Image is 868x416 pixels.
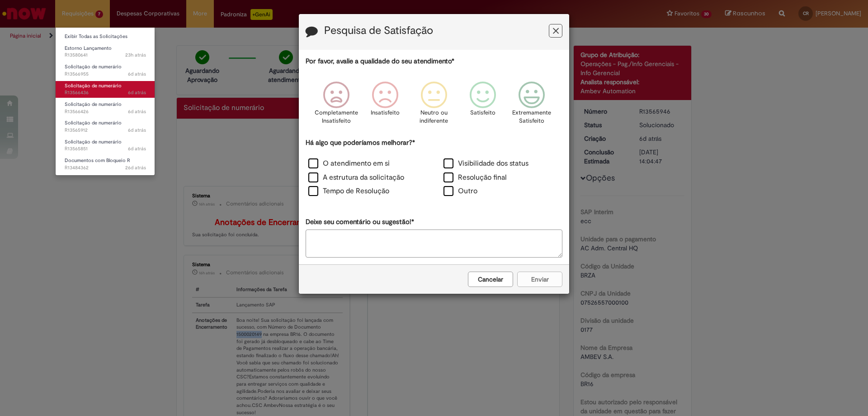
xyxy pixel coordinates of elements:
time: 30/09/2025 10:52:44 [125,52,146,58]
label: Visibilidade dos status [443,158,528,169]
a: Aberto R13565912 : Solicitação de numerário [56,118,155,135]
span: R13565912 [65,127,146,134]
span: Documentos com Bloqueio R [65,157,130,164]
span: 6d atrás [128,127,146,134]
span: 23h atrás [125,52,146,58]
label: Por favor, avalie a qualidade do seu atendimento* [306,57,454,66]
a: Aberto R13566436 : Solicitação de numerário [56,81,155,98]
time: 05/09/2025 11:24:33 [125,164,146,171]
label: Tempo de Resolução [308,186,389,196]
ul: Requisições [55,27,155,176]
p: Completamente Insatisfeito [315,109,358,125]
span: Solicitação de numerário [65,120,122,126]
p: Neutro ou indiferente [418,109,450,125]
label: Deixe seu comentário ou sugestão!* [306,217,414,227]
time: 25/09/2025 12:24:49 [128,108,146,115]
span: Solicitação de numerário [65,139,122,145]
div: Insatisfeito [362,75,408,137]
div: Neutro ou indiferente [411,75,457,137]
span: Solicitação de numerário [65,63,122,70]
time: 25/09/2025 10:46:40 [128,145,146,152]
a: Exibir Todas as Solicitações [56,32,155,42]
span: R13566955 [65,71,146,78]
span: R13484362 [65,164,146,172]
a: Aberto R13566426 : Solicitação de numerário [56,100,155,116]
p: Satisfeito [470,109,495,117]
time: 25/09/2025 10:55:35 [128,127,146,134]
label: A estrutura da solicitação [308,172,404,183]
div: Há algo que poderíamos melhorar?* [306,138,562,199]
label: O atendimento em si [308,158,390,169]
label: Resolução final [443,172,507,183]
label: Outro [443,186,477,196]
label: Pesquisa de Satisfação [324,25,433,37]
div: Completamente Insatisfeito [313,75,359,137]
p: Insatisfeito [371,109,400,117]
a: Aberto R13580641 : Estorno Lançamento [56,43,155,60]
a: Aberto R13484362 : Documentos com Bloqueio R [56,156,155,172]
span: 6d atrás [128,145,146,152]
div: Extremamente Satisfeito [509,75,555,137]
span: Estorno Lançamento [65,45,112,52]
div: Satisfeito [460,75,506,137]
span: 6d atrás [128,89,146,96]
time: 25/09/2025 12:28:11 [128,89,146,96]
span: R13580641 [65,52,146,59]
p: Extremamente Satisfeito [512,109,551,125]
time: 25/09/2025 14:32:46 [128,71,146,77]
span: Solicitação de numerário [65,82,122,89]
span: R13566436 [65,89,146,96]
span: R13565851 [65,145,146,153]
span: 6d atrás [128,108,146,115]
a: Aberto R13566955 : Solicitação de numerário [56,62,155,79]
span: 6d atrás [128,71,146,77]
span: Solicitação de numerário [65,101,122,108]
span: R13566426 [65,108,146,115]
button: Cancelar [468,272,513,287]
span: 26d atrás [125,164,146,171]
a: Aberto R13565851 : Solicitação de numerário [56,137,155,154]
